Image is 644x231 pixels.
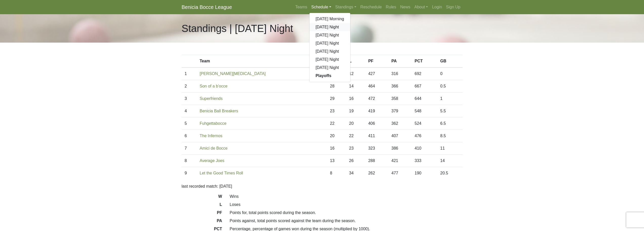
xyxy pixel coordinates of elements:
a: [DATE] Night [309,64,350,72]
td: 692 [411,67,437,80]
td: 28 [327,80,346,93]
a: About [412,2,430,12]
dt: L [178,202,226,210]
th: Team [197,55,327,68]
td: 477 [388,167,412,180]
td: 386 [388,142,412,155]
td: 22 [327,117,346,130]
td: 16 [327,142,346,155]
td: 6.5 [437,117,463,130]
a: Playoffs [309,72,350,80]
td: 288 [365,155,388,167]
td: 20 [346,117,365,130]
td: 8 [327,167,346,180]
a: Superfriends [200,96,223,101]
td: 7 [182,142,197,155]
td: 1 [437,93,463,105]
td: 0 [437,67,463,80]
div: Schedule [309,13,350,82]
td: 262 [365,167,388,180]
dd: Points for, total points scored during the season. [226,210,466,216]
h1: Standings | [DATE] Night [182,22,293,34]
td: 12 [346,67,365,80]
td: 411 [365,130,388,142]
th: PCT [411,55,437,68]
td: 366 [388,80,412,93]
td: 2 [182,80,197,93]
td: 20 [327,130,346,142]
a: Benicia Ball Breakers [200,109,238,113]
td: 419 [365,105,388,117]
a: [DATE] Night [309,31,350,39]
td: 5.5 [437,105,463,117]
a: Standings [333,2,358,12]
td: 6 [182,130,197,142]
td: 14 [437,155,463,167]
td: 667 [411,80,437,93]
p: last recorded match: [DATE] [182,183,463,189]
a: Fuhgettabocce [200,121,226,126]
a: Let the Good Times Roll [200,171,243,175]
td: 20.5 [437,167,463,180]
a: [DATE] Night [309,23,350,31]
td: 9 [182,167,197,180]
dd: Points against, total points scored against the team during the season. [226,218,466,224]
td: 23 [346,142,365,155]
td: 0.5 [437,80,463,93]
td: 524 [411,117,437,130]
td: 476 [411,130,437,142]
td: 190 [411,167,437,180]
td: 548 [411,105,437,117]
td: 407 [388,130,412,142]
td: 406 [365,117,388,130]
td: 333 [411,155,437,167]
td: 29 [327,93,346,105]
td: 34 [346,167,365,180]
td: 421 [388,155,412,167]
td: 472 [365,93,388,105]
td: 13 [327,155,346,167]
td: 8.5 [437,130,463,142]
a: [DATE] Night [309,47,350,56]
td: 19 [346,105,365,117]
td: 14 [346,80,365,93]
strong: Playoffs [316,74,331,78]
a: Login [430,2,444,12]
td: 4 [182,105,197,117]
a: [PERSON_NAME][MEDICAL_DATA] [200,72,266,76]
td: 316 [388,67,412,80]
a: Sign Up [444,2,463,12]
td: 23 [327,105,346,117]
a: Rules [384,2,398,12]
a: Teams [293,2,309,12]
a: [DATE] Morning [309,15,350,23]
dt: PA [178,218,226,226]
a: Reschedule [358,2,384,12]
a: [DATE] Night [309,56,350,64]
dt: PF [178,210,226,218]
a: Schedule [309,2,333,12]
a: Son of a b'occe [200,84,227,88]
td: 464 [365,80,388,93]
td: 8 [182,155,197,167]
td: 5 [182,117,197,130]
td: 11 [437,142,463,155]
th: PF [365,55,388,68]
dt: W [178,193,226,202]
a: Average Joes [200,158,224,163]
a: The Infernos [200,134,222,138]
dd: Wins [226,193,466,200]
a: News [398,2,412,12]
td: 379 [388,105,412,117]
th: L [346,55,365,68]
td: 358 [388,93,412,105]
th: PA [388,55,412,68]
td: 410 [411,142,437,155]
th: GB [437,55,463,68]
a: Amici de Bocce [200,146,227,150]
td: 323 [365,142,388,155]
td: 644 [411,93,437,105]
td: 1 [182,67,197,80]
td: 3 [182,93,197,105]
td: 22 [346,130,365,142]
